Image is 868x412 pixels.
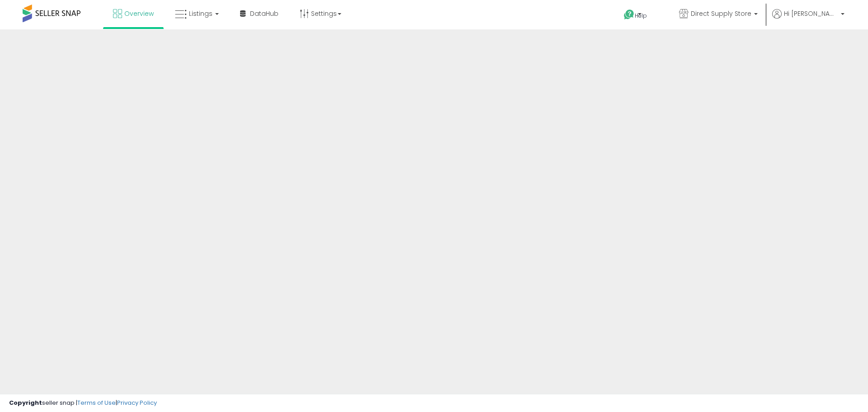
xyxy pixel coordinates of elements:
[124,9,154,18] span: Overview
[772,9,844,29] a: Hi [PERSON_NAME]
[623,9,635,20] i: Get Help
[617,2,665,29] a: Help
[9,399,157,407] div: seller snap | |
[784,9,838,18] span: Hi [PERSON_NAME]
[9,398,42,407] strong: Copyright
[635,12,647,19] span: Help
[189,9,212,18] span: Listings
[77,398,116,407] a: Terms of Use
[250,9,278,18] span: DataHub
[691,9,751,18] span: Direct Supply Store
[117,398,157,407] a: Privacy Policy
